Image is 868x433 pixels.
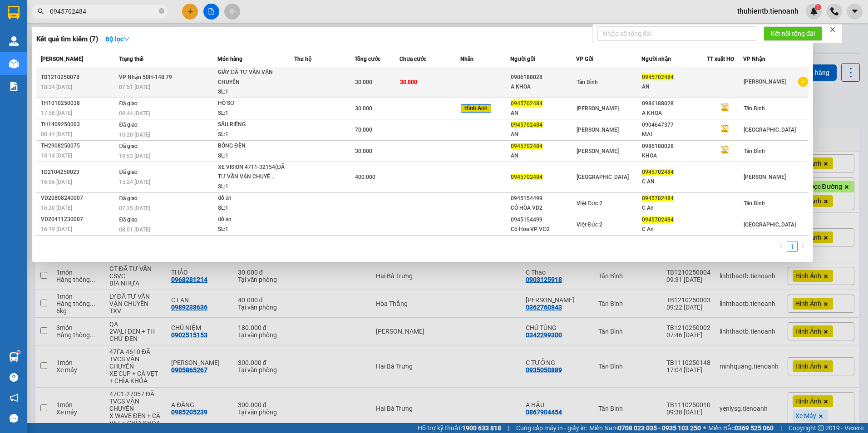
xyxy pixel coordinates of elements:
[511,225,575,234] div: Cô Hòa VP VĐ2
[10,373,18,382] span: question-circle
[642,74,674,80] span: 0945702484
[642,216,674,223] span: 0945702484
[511,203,575,213] div: CÔ HÒA VD2
[218,98,286,108] div: HỒ SƠ
[41,56,83,62] span: [PERSON_NAME]
[218,162,286,182] div: XE VISION 47T1-32154(ĐÃ TƯ VẤN VẬN CHUYỂ...
[218,141,286,151] div: BÓNG ĐÈN
[744,221,796,228] span: [GEOGRAPHIC_DATA]
[577,79,598,85] span: Tân Bình
[218,130,286,140] div: SL: 1
[798,77,808,87] span: plus-circle
[119,110,150,117] span: 08:44 [DATE]
[41,226,72,232] span: 16:19 [DATE]
[17,351,20,354] sup: 1
[119,143,138,149] span: Đã giao
[511,143,542,149] span: 0945702484
[510,56,535,62] span: Người gửi
[642,99,706,108] div: 0986188028
[800,243,806,249] span: right
[41,98,116,108] div: TH1010250038
[41,73,116,82] div: TB1210250078
[400,79,417,85] span: 30.000
[105,35,130,43] strong: Bộ lọc
[771,29,815,39] span: Kết nối tổng đài
[119,122,138,128] span: Đã giao
[511,73,575,82] div: 0986188028
[744,105,765,112] span: Tân Bình
[41,131,72,138] span: 08:44 [DATE]
[642,195,674,202] span: 0945702484
[744,79,786,85] span: [PERSON_NAME]
[119,169,138,175] span: Đã giao
[642,130,706,139] div: MAI
[9,352,19,362] img: warehouse-icon
[119,56,143,62] span: Trạng thái
[119,226,150,233] span: 08:01 [DATE]
[41,179,72,185] span: 16:56 [DATE]
[355,148,372,154] span: 30.000
[355,105,372,112] span: 30.000
[355,174,375,180] span: 400.000
[460,56,473,62] span: Nhãn
[577,105,619,112] span: [PERSON_NAME]
[218,151,286,161] div: SL: 1
[10,414,18,423] span: message
[41,193,116,203] div: VD20808240007
[511,82,575,92] div: A KHOA
[511,215,575,225] div: 0945154499
[98,32,137,46] button: Bộ lọcdown
[217,56,242,62] span: Món hàng
[41,167,116,177] div: TD2104250023
[119,179,150,185] span: 15:24 [DATE]
[829,26,836,33] span: close
[798,241,809,252] button: right
[744,174,786,180] span: [PERSON_NAME]
[10,394,18,402] span: notification
[41,120,116,129] div: TH1409250003
[119,74,172,80] span: VP Nhận 50H-148.79
[642,177,706,187] div: C AN
[355,56,380,62] span: Tổng cước
[159,7,164,16] span: close-circle
[511,194,575,203] div: 0945154499
[642,108,706,118] div: A KHOA
[218,120,286,130] div: SẦU RIÊNG
[119,216,138,223] span: Đã giao
[218,68,286,87] div: GIẤY ĐÃ TƯ VẤN VẬN CHUYỂN
[119,153,150,159] span: 19:53 [DATE]
[355,79,372,85] span: 30.000
[9,36,19,46] img: warehouse-icon
[787,241,797,251] a: 1
[642,82,706,92] div: AN
[461,104,491,113] span: Hình Ảnh
[41,110,72,116] span: 17:58 [DATE]
[743,56,765,62] span: VP Nhận
[744,200,765,207] span: Tân Bình
[787,241,798,252] li: 1
[159,8,164,14] span: close-circle
[511,174,542,180] span: 0945702484
[642,120,706,130] div: 0904647377
[776,241,787,252] button: left
[41,84,72,90] span: 18:34 [DATE]
[41,141,116,151] div: TH2908250075
[38,8,44,15] span: search
[642,142,706,151] div: 0986188028
[218,108,286,118] div: SL: 1
[119,84,150,90] span: 07:51 [DATE]
[218,193,286,203] div: đồ ăn
[8,6,20,20] img: logo-vxr
[9,59,19,69] img: warehouse-icon
[707,56,735,62] span: TT xuất HĐ
[218,182,286,192] div: SL: 1
[744,148,765,154] span: Tân Bình
[642,151,706,161] div: KHOA
[779,243,784,249] span: left
[294,56,311,62] span: Thu hộ
[511,100,542,107] span: 0945702484
[218,203,286,213] div: SL: 1
[641,56,671,62] span: Người nhận
[119,100,138,107] span: Đã giao
[41,215,116,224] div: VD20411230007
